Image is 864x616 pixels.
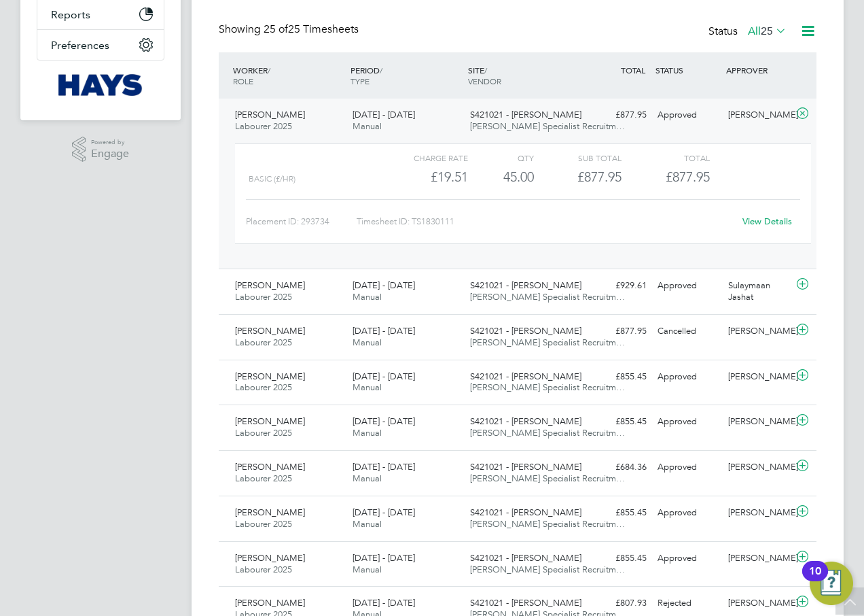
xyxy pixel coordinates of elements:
[353,461,415,473] span: [DATE] - [DATE]
[235,415,305,427] span: [PERSON_NAME]
[264,22,359,36] span: 25 Timesheets
[652,502,723,524] div: Approved
[581,592,652,615] div: £807.93
[235,427,292,439] span: Labourer 2025
[534,166,622,188] div: £877.95
[652,411,723,433] div: Approved
[353,371,415,382] span: [DATE] - [DATE]
[353,415,415,427] span: [DATE] - [DATE]
[235,518,292,530] span: Labourer 2025
[708,22,789,41] div: Status
[470,564,625,575] span: [PERSON_NAME] Specialist Recruitm…
[581,366,652,388] div: £855.45
[581,320,652,343] div: £877.95
[723,456,793,479] div: [PERSON_NAME]
[723,58,793,82] div: APPROVER
[353,552,415,564] span: [DATE] - [DATE]
[353,473,382,484] span: Manual
[810,562,853,605] button: Open Resource Center, 10 new notifications
[37,74,164,96] a: Go to home page
[51,8,90,21] span: Reports
[357,211,734,233] div: Timesheet ID: TS1830111
[484,65,487,75] span: /
[470,120,625,132] span: [PERSON_NAME] Specialist Recruitm…
[58,74,143,96] img: hays-logo-retina.png
[235,109,305,120] span: [PERSON_NAME]
[235,120,292,132] span: Labourer 2025
[742,216,792,227] a: View Details
[723,275,793,309] div: Sulaymaan Jashat
[353,325,415,337] span: [DATE] - [DATE]
[470,518,625,530] span: [PERSON_NAME] Specialist Recruitm…
[353,337,382,348] span: Manual
[581,547,652,570] div: £855.45
[581,104,652,126] div: £877.95
[235,381,292,393] span: Labourer 2025
[353,597,415,609] span: [DATE] - [DATE]
[235,461,305,473] span: [PERSON_NAME]
[652,58,723,82] div: STATUS
[581,275,652,297] div: £929.61
[246,211,357,233] div: Placement ID: 293734
[723,592,793,615] div: [PERSON_NAME]
[581,411,652,433] div: £855.45
[470,415,581,427] span: S421021 - [PERSON_NAME]
[470,109,581,120] span: S421021 - [PERSON_NAME]
[264,22,288,36] span: 25 of
[470,291,625,303] span: [PERSON_NAME] Specialist Recruitm…
[470,279,581,291] span: S421021 - [PERSON_NAME]
[468,166,534,188] div: 45.00
[353,564,382,575] span: Manual
[723,366,793,388] div: [PERSON_NAME]
[350,75,370,86] span: TYPE
[748,24,787,38] label: All
[230,58,347,93] div: WORKER
[37,30,164,60] button: Preferences
[380,65,382,75] span: /
[353,507,415,518] span: [DATE] - [DATE]
[652,104,723,126] div: Approved
[468,150,534,166] div: QTY
[470,371,581,382] span: S421021 - [PERSON_NAME]
[72,137,130,162] a: Powered byEngage
[652,592,723,615] div: Rejected
[652,366,723,388] div: Approved
[809,571,821,589] div: 10
[353,381,382,393] span: Manual
[235,291,292,303] span: Labourer 2025
[470,597,581,609] span: S421021 - [PERSON_NAME]
[652,456,723,479] div: Approved
[353,109,415,120] span: [DATE] - [DATE]
[235,473,292,484] span: Labourer 2025
[353,427,382,439] span: Manual
[581,456,652,479] div: £684.36
[468,75,501,86] span: VENDOR
[723,411,793,433] div: [PERSON_NAME]
[233,75,253,86] span: ROLE
[470,381,625,393] span: [PERSON_NAME] Specialist Recruitm…
[470,461,581,473] span: S421021 - [PERSON_NAME]
[268,65,270,75] span: /
[652,320,723,343] div: Cancelled
[652,275,723,297] div: Approved
[470,552,581,564] span: S421021 - [PERSON_NAME]
[91,137,129,148] span: Powered by
[380,166,468,188] div: £19.51
[470,473,625,484] span: [PERSON_NAME] Specialist Recruitm…
[235,564,292,575] span: Labourer 2025
[723,104,793,126] div: [PERSON_NAME]
[380,150,468,166] div: Charge rate
[470,337,625,348] span: [PERSON_NAME] Specialist Recruitm…
[723,320,793,343] div: [PERSON_NAME]
[470,507,581,518] span: S421021 - [PERSON_NAME]
[235,337,292,348] span: Labourer 2025
[347,58,465,93] div: PERIOD
[622,150,709,166] div: Total
[534,150,622,166] div: Sub Total
[581,502,652,524] div: £855.45
[353,291,382,303] span: Manual
[353,120,382,132] span: Manual
[353,518,382,530] span: Manual
[235,279,305,291] span: [PERSON_NAME]
[723,547,793,570] div: [PERSON_NAME]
